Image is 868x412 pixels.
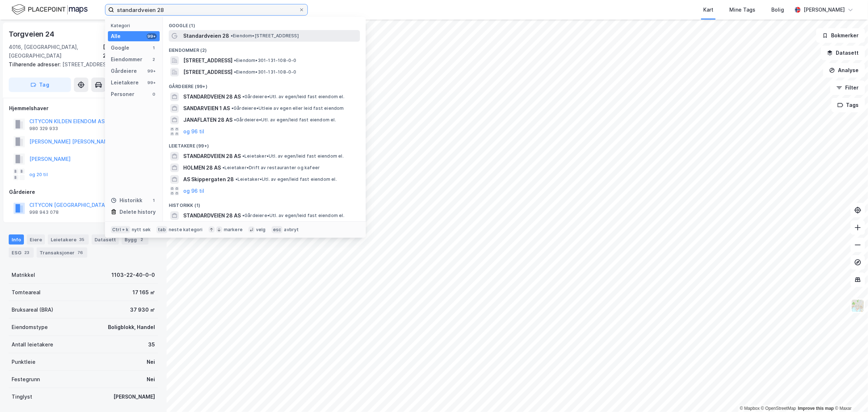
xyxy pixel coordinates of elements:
span: Leietaker • Utl. av egen/leid fast eiendom el. [242,153,344,159]
span: • [242,153,244,159]
div: Leietakere [48,234,89,245]
span: • [231,105,234,111]
div: nytt søk [132,227,151,233]
span: [STREET_ADDRESS] [183,56,232,65]
span: Gårdeiere • Utl. av egen/leid fast eiendom el. [242,94,344,100]
div: 17 165 ㎡ [133,288,155,297]
div: velg [256,227,266,233]
span: HOLMEN 28 AS [183,163,221,172]
div: 35 [148,340,155,349]
div: Historikk (1) [163,197,366,210]
div: Eiendommer (2) [163,42,366,55]
div: Mine Tags [729,5,755,14]
div: 35 [78,236,86,243]
div: [PERSON_NAME] [804,5,845,14]
div: Google [111,43,129,52]
div: 980 329 933 [29,126,58,132]
div: [GEOGRAPHIC_DATA], 22/40 [103,43,158,60]
div: Festegrunn [12,375,40,384]
span: Eiendom • [STREET_ADDRESS] [231,33,299,39]
span: • [234,69,236,75]
span: Eiendom • 301-131-108-0-0 [234,69,297,75]
div: avbryt [284,227,299,233]
div: Nei [147,375,155,384]
input: Søk på adresse, matrikkel, gårdeiere, leietakere eller personer [114,4,299,15]
span: • [242,213,244,218]
div: Tinglyst [12,392,32,401]
div: Antall leietakere [12,340,53,349]
button: og 96 til [183,187,204,195]
span: • [222,165,225,170]
a: Mapbox [740,406,760,411]
div: Torgveien 24 [9,28,56,40]
div: Personer [111,90,134,99]
div: Historikk [111,196,142,205]
div: 23 [23,249,31,256]
div: Eiendomstype [12,323,48,332]
span: Standardveien 28 [183,32,229,40]
span: • [242,94,244,99]
div: Leietakere [111,78,139,87]
img: Z [851,299,865,313]
div: ESG [9,247,34,258]
button: og 96 til [183,127,204,136]
span: • [231,33,233,38]
span: STANDARDVEIEN 28 AS [183,92,241,101]
span: Leietaker • Drift av restauranter og kafeer [222,165,320,171]
div: Tomteareal [12,288,41,297]
button: Bokmerker [816,28,865,43]
div: Kategori [111,23,160,28]
div: [PERSON_NAME] [113,392,155,401]
button: Tags [831,98,865,112]
div: Gårdeiere [9,188,158,196]
span: Leietaker • Utl. av egen/leid fast eiendom el. [235,176,337,182]
div: Hjemmelshaver [9,104,158,113]
div: Matrikkel [12,271,35,279]
div: 99+ [147,68,157,74]
a: OpenStreetMap [761,406,796,411]
div: Punktleie [12,358,35,366]
div: Bygg [122,234,148,245]
span: AS Skippergaten 28 [183,175,234,184]
div: Transaksjoner [37,247,87,258]
div: 76 [76,249,84,256]
div: neste kategori [169,227,203,233]
span: Gårdeiere • Utl. av egen/leid fast eiendom el. [234,117,336,123]
span: Gårdeiere • Utl. av egen/leid fast eiendom el. [242,213,344,219]
div: 99+ [147,80,157,86]
div: Nei [147,358,155,366]
div: Leietakere (99+) [163,137,366,150]
div: 2 [151,57,157,62]
button: Analyse [823,63,865,78]
div: Info [9,234,24,245]
div: Gårdeiere (99+) [163,78,366,91]
div: Kart [703,5,713,14]
div: tab [156,226,167,233]
div: 0 [151,91,157,97]
span: STANDARDVEIEN 28 AS [183,152,241,161]
div: Kontrollprogram for chat [832,377,868,412]
div: Ctrl + k [111,226,130,233]
a: Improve this map [798,406,834,411]
div: Google (1) [163,17,366,30]
div: 1 [151,197,157,203]
span: JANAFLATEN 28 AS [183,116,232,124]
div: Datasett [92,234,119,245]
span: SANDARVEIEN 1 AS [183,104,230,113]
span: • [235,176,238,182]
iframe: Chat Widget [832,377,868,412]
button: Filter [830,80,865,95]
div: 998 943 078 [29,209,59,215]
div: markere [224,227,243,233]
button: Datasett [821,46,865,60]
div: [STREET_ADDRESS] [9,60,152,69]
img: logo.f888ab2527a4732fd821a326f86c7f29.svg [12,3,88,16]
div: 1 [151,45,157,51]
div: 1103-22-40-0-0 [112,271,155,279]
span: STANDARDVEIEN 28 AS [183,211,241,220]
span: Eiendom • 301-131-108-0-0 [234,58,297,63]
span: • [234,58,236,63]
div: Bolig [771,5,784,14]
span: • [234,117,236,122]
div: esc [272,226,283,233]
